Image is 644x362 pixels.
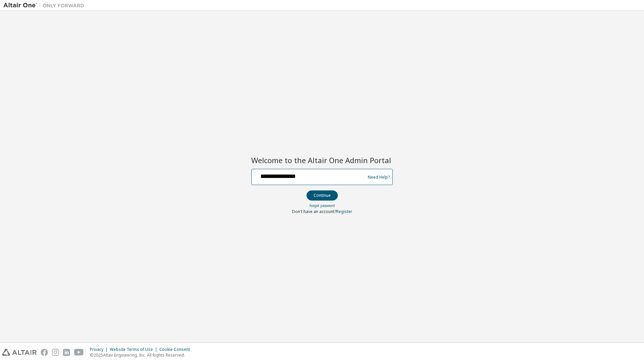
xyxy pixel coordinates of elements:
[159,347,194,352] div: Cookie Consent
[3,2,88,9] img: Altair One
[292,209,336,214] span: Don't have an account?
[52,349,59,356] img: instagram.svg
[110,347,159,352] div: Website Terms of Use
[74,349,84,356] img: youtube.svg
[2,349,37,356] img: altair_logo.svg
[41,349,48,356] img: facebook.svg
[307,190,338,201] button: Continue
[90,352,194,358] p: © 2025 Altair Engineering, Inc. All Rights Reserved.
[63,349,70,356] img: linkedin.svg
[310,203,335,208] a: Forgot password
[90,347,110,352] div: Privacy
[336,209,352,214] a: Register
[251,155,393,165] h2: Welcome to the Altair One Admin Portal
